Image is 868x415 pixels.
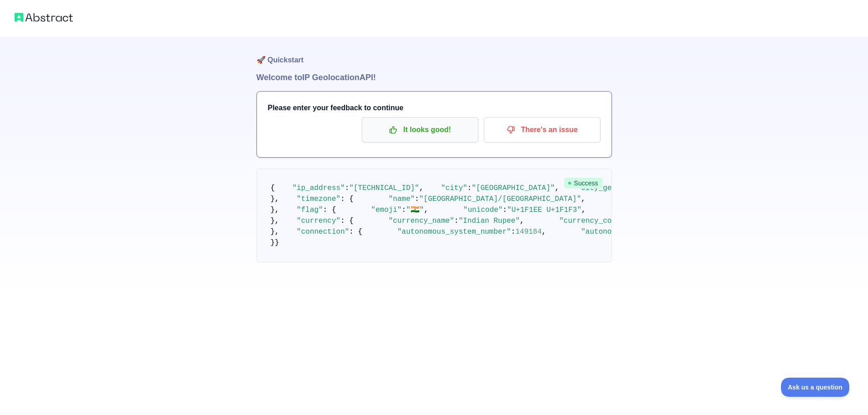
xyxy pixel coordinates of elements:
[340,217,354,225] span: : {
[389,217,454,225] span: "currency_name"
[345,184,349,192] span: :
[454,217,459,225] span: :
[268,102,601,113] h3: Please enter your feedback to continue
[349,228,362,236] span: : {
[581,206,586,214] span: ,
[467,184,472,192] span: :
[491,122,594,138] p: There's an issue
[349,184,419,192] span: "[TECHNICAL_ID]"
[402,206,406,214] span: :
[419,184,424,192] span: ,
[257,36,612,71] h1: 🚀 Quickstart
[511,228,516,236] span: :
[781,378,850,397] iframe: Toggle Customer Support
[340,195,354,203] span: : {
[520,217,524,225] span: ,
[515,228,542,236] span: 149184
[503,206,507,214] span: :
[463,206,503,214] span: "unicode"
[406,206,424,214] span: "🇮🇳"
[257,71,612,84] h1: Welcome to IP Geolocation API!
[484,117,601,143] button: There's an issue
[369,122,472,138] p: It looks good!
[581,228,721,236] span: "autonomous_system_organization"
[371,206,401,214] span: "emoji"
[389,195,415,203] span: "name"
[555,184,560,192] span: ,
[564,178,603,189] span: Success
[293,184,345,192] span: "ip_address"
[581,195,586,203] span: ,
[297,206,323,214] span: "flag"
[559,217,625,225] span: "currency_code"
[15,11,73,24] img: Abstract logo
[297,228,349,236] span: "connection"
[297,217,340,225] span: "currency"
[419,195,581,203] span: "[GEOGRAPHIC_DATA]/[GEOGRAPHIC_DATA]"
[297,195,340,203] span: "timezone"
[458,217,519,225] span: "Indian Rupee"
[397,228,511,236] span: "autonomous_system_number"
[472,184,555,192] span: "[GEOGRAPHIC_DATA]"
[415,195,419,203] span: :
[271,184,275,192] span: {
[323,206,336,214] span: : {
[542,228,546,236] span: ,
[362,117,478,143] button: It looks good!
[424,206,428,214] span: ,
[507,206,581,214] span: "U+1F1EE U+1F1F3"
[441,184,467,192] span: "city"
